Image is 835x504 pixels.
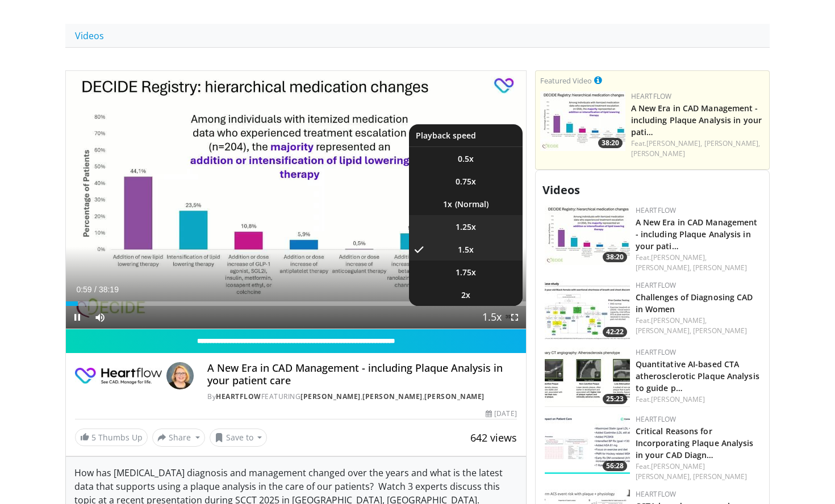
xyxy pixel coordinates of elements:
div: Progress Bar [66,301,526,306]
a: 42:22 [545,280,630,340]
a: Quantitative AI-based CTA atherosclerotic Plaque Analysis to guide p… [636,359,759,393]
span: 1.25x [456,221,476,233]
span: 38:19 [99,285,119,294]
img: 65719914-b9df-436f-8749-217792de2567.150x105_q85_crop-smart_upscale.jpg [545,280,630,340]
span: 56:28 [603,461,627,471]
a: 25:23 [545,347,630,407]
a: Critical Reasons for Incorporating Plaque Analysis in your CAD Diagn… [636,426,754,460]
span: / [94,285,97,294]
span: 0:59 [76,285,91,294]
span: 5 [91,432,96,443]
a: [PERSON_NAME] [651,394,705,404]
span: 38:20 [598,138,623,148]
a: [PERSON_NAME] [631,149,685,158]
span: 25:23 [603,394,627,404]
img: Avatar [166,362,194,389]
div: By FEATURING , , [207,392,516,402]
a: Heartflow [636,280,677,290]
a: Heartflow [216,392,261,401]
button: Save to [210,429,268,447]
a: Heartflow [636,489,677,499]
a: [PERSON_NAME], [646,138,702,148]
a: 56:28 [545,414,630,474]
video-js: Video Player [66,71,526,330]
a: 38:20 [540,91,625,151]
a: [PERSON_NAME] [693,263,747,272]
div: Feat. [636,394,760,405]
img: b2ff4880-67be-4c9f-bf3d-a798f7182cd6.150x105_q85_crop-smart_upscale.jpg [545,414,630,474]
a: 38:20 [545,205,630,265]
a: 5 Thumbs Up [75,429,148,446]
a: [PERSON_NAME], [651,316,707,325]
span: 1.75x [456,267,476,278]
div: Feat. [631,138,765,159]
a: Challenges of Diagnosing CAD in Women [636,292,753,314]
a: [PERSON_NAME] [PERSON_NAME], [636,461,705,481]
a: [PERSON_NAME], [704,138,760,148]
a: [PERSON_NAME], [636,326,691,335]
span: Videos [542,182,580,198]
span: 0.5x [458,153,474,165]
a: Heartflow [636,347,677,357]
button: Mute [89,306,111,329]
a: [PERSON_NAME] [300,392,361,401]
a: Heartflow [631,91,672,101]
a: Videos [65,24,114,48]
a: A New Era in CAD Management - including Plaque Analysis in your pati… [631,103,762,137]
img: 248d14eb-d434-4f54-bc7d-2124e3d05da6.150x105_q85_crop-smart_upscale.jpg [545,347,630,407]
span: 1x [443,199,452,210]
a: [PERSON_NAME] [362,392,423,401]
small: Featured Video [540,75,592,86]
span: 0.75x [456,176,476,187]
span: 2x [461,289,470,301]
div: Feat. [636,461,760,482]
a: [PERSON_NAME] [424,392,485,401]
span: 642 views [470,431,517,444]
h4: A New Era in CAD Management - including Plaque Analysis in your patient care [207,362,516,387]
span: 38:20 [603,252,627,262]
img: 738d0e2d-290f-4d89-8861-908fb8b721dc.150x105_q85_crop-smart_upscale.jpg [545,205,630,265]
button: Pause [66,306,89,329]
a: [PERSON_NAME] [693,326,747,335]
a: [PERSON_NAME], [651,253,707,262]
div: [DATE] [486,409,516,419]
button: Playback Rate [481,306,503,329]
div: Feat. [636,316,760,336]
img: Heartflow [75,362,162,389]
a: [PERSON_NAME] [693,472,747,481]
button: Fullscreen [503,306,526,329]
a: A New Era in CAD Management - including Plaque Analysis in your pati… [636,217,758,251]
button: Share [152,429,205,447]
span: 42:22 [603,327,627,337]
a: [PERSON_NAME], [636,263,691,272]
span: 1.5x [458,244,474,255]
img: 738d0e2d-290f-4d89-8861-908fb8b721dc.150x105_q85_crop-smart_upscale.jpg [540,91,625,151]
a: Heartflow [636,414,677,424]
div: Feat. [636,253,760,273]
a: Heartflow [636,205,677,215]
